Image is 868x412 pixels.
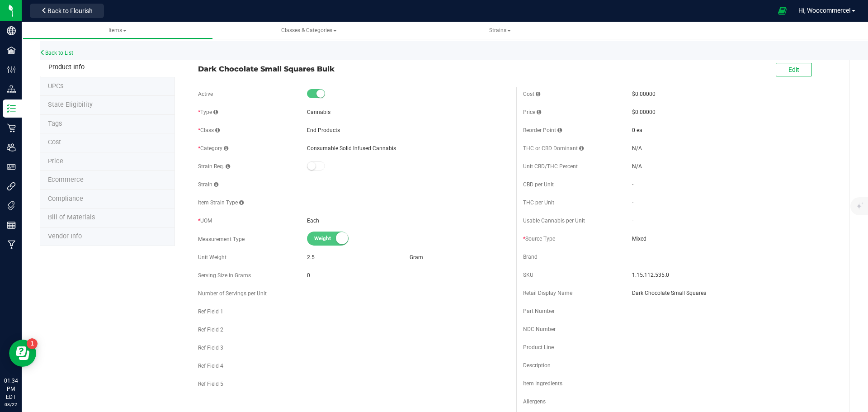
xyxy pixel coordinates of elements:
span: Weight [314,232,355,245]
span: Number of Servings per Unit [198,290,267,297]
span: - [632,218,633,224]
inline-svg: Distribution [7,85,16,94]
span: 0 [307,271,509,279]
span: Ref Field 5 [198,381,223,387]
span: Strain Req. [198,163,230,170]
span: Dark Chocolate Small Squares [632,289,835,297]
iframe: Resource center [9,340,36,367]
inline-svg: Reports [7,221,16,230]
span: 1.15.112.535.0 [632,271,835,279]
span: Tag [48,101,93,109]
p: 08/22 [4,401,18,408]
span: Description [523,362,551,369]
span: - [632,181,633,188]
p: 01:34 PM EDT [4,377,18,401]
inline-svg: Integrations [7,182,16,191]
inline-svg: Facilities [7,46,16,55]
inline-svg: Company [7,26,16,35]
span: Ref Field 2 [198,327,223,333]
span: Edit [788,66,799,73]
span: Active [198,91,213,97]
span: Part Number [523,308,555,314]
span: Source Type [523,236,555,242]
span: Each [307,218,319,224]
span: $0.00000 [632,91,656,97]
span: Price [48,157,63,165]
span: Cannabis [307,109,330,115]
inline-svg: Tags [7,201,16,210]
span: Cost [48,138,61,146]
span: Price [523,109,541,115]
span: Product Line [523,344,554,350]
span: 0 ea [632,127,642,133]
iframe: Resource center unread badge [27,338,38,349]
span: Ecommerce [48,176,84,184]
span: N/A [632,163,642,170]
span: Unit Weight [198,254,226,260]
span: End Products [307,127,340,133]
span: THC per Unit [523,199,554,206]
span: Category [198,145,228,152]
span: Usable Cannabis per Unit [523,218,585,224]
span: Ref Field 1 [198,308,223,315]
span: SKU [523,272,533,278]
inline-svg: User Roles [7,162,16,171]
span: Hi, Woocommerce! [798,7,851,14]
span: Item Strain Type [198,199,244,206]
span: Strain [198,181,218,188]
span: Class [198,127,220,133]
span: Product Info [48,63,85,71]
span: Classes & Categories [281,27,337,33]
inline-svg: Retail [7,123,16,133]
span: Items [108,27,127,33]
span: Brand [523,254,538,260]
span: NDC Number [523,326,556,332]
a: Back to List [40,50,73,56]
span: Serving Size in Grams [198,272,251,279]
span: Retail Display Name [523,290,572,296]
span: Strains [489,27,511,33]
span: Mixed [632,235,835,243]
span: Tag [48,82,63,90]
button: Back to Flourish [30,4,104,18]
span: THC or CBD Dominant [523,145,584,152]
span: Unit CBD/THC Percent [523,163,578,170]
span: CBD per Unit [523,181,554,188]
span: Measurement Type [198,236,245,242]
span: Compliance [48,195,83,203]
span: 2.5 [307,254,315,260]
span: Item Ingredients [523,380,562,387]
span: Reorder Point [523,127,562,133]
inline-svg: Inventory [7,104,16,113]
inline-svg: Users [7,143,16,152]
span: Tag [48,120,62,128]
span: Allergens [523,398,546,405]
span: UOM [198,218,212,224]
span: Open Ecommerce Menu [772,2,793,19]
inline-svg: Manufacturing [7,240,16,249]
span: Consumable Solid Infused Cannabis [307,145,396,152]
span: Gram [410,254,423,260]
button: Edit [776,63,812,76]
span: Cost [523,91,540,97]
span: $0.00000 [632,109,656,115]
span: Type [198,109,218,115]
span: Ref Field 3 [198,345,223,351]
span: Back to Flourish [47,7,93,14]
span: Vendor Info [48,232,82,240]
span: - [632,199,633,206]
span: N/A [632,145,642,152]
span: Bill of Materials [48,213,95,221]
span: Ref Field 4 [198,363,223,369]
inline-svg: Configuration [7,65,16,74]
span: Dark Chocolate Small Squares Bulk [198,63,509,74]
